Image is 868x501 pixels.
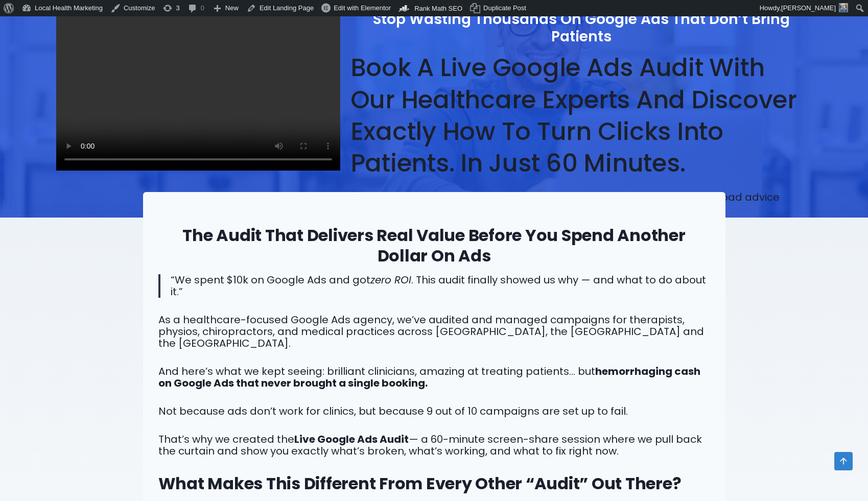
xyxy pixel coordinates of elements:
h2: Book A Live Google Ads Audit With Our Healthcare Experts And Discover Exactly How To Turn Clicks ... [350,52,812,180]
span: [PERSON_NAME] [781,4,836,12]
a: Scroll to top [834,452,853,470]
b: What Makes This Different From Every Other “Audit” Out There? [158,472,682,495]
span: Rank Math SEO [414,5,462,12]
p: “We spent $10k on Google Ads and got . This audit finally showed us why — and what to do about it.” [171,274,710,298]
p: As a healthcare-focused Google Ads agency, we’ve audited and managed campaigns for therapists, ph... [158,314,710,349]
p: And here’s what we kept seeing: brilliant clinicians, amazing at treating patients… but [158,366,710,389]
p: That’s why we created the — a 60-minute screen-share session where we pull back the curtain and s... [158,434,710,457]
b: hemorrhaging cash on Google Ads that never brought a single booking. [158,364,700,390]
b: Live Google Ads Audit [294,432,409,446]
h2: Stop Wasting Thousands On Google Ads That Don’t Bring Patients [350,11,812,45]
span: Edit with Elementor [334,4,391,12]
b: The Audit That Delivers Real Value Before You Spend Another Dollar On Ads [182,224,685,267]
i: zero ROI [370,273,411,287]
p: Not because ads don’t work for clinics, but because 9 out of 10 campaigns are set up to fail. [158,405,710,417]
